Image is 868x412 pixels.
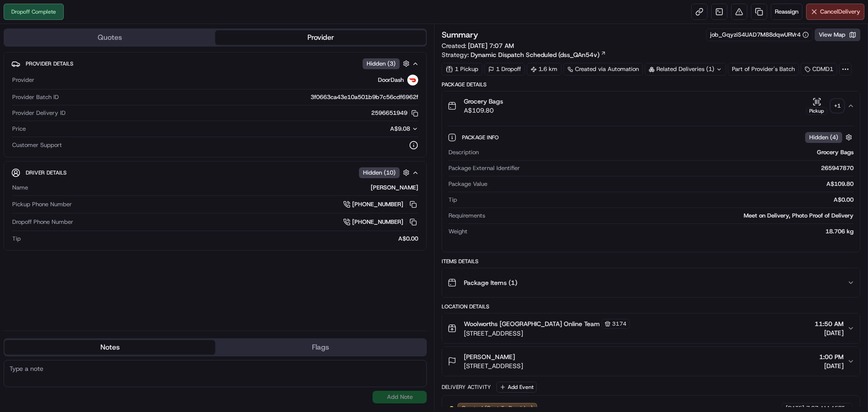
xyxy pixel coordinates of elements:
span: Dynamic Dispatch Scheduled (dss_QAn54v) [471,50,599,59]
div: [PERSON_NAME] [32,184,418,192]
span: Package Info [462,134,500,141]
span: Tip [448,196,457,204]
div: A$109.80 [491,180,854,188]
div: 18.706 kg [471,227,854,236]
span: Hidden ( 4 ) [809,133,838,142]
span: DoorDash [378,76,404,84]
span: Pickup Phone Number [12,200,72,208]
div: Items Details [442,258,860,265]
span: Reassign [775,8,798,16]
span: [PHONE_NUMBER] [352,218,403,226]
span: Weight [448,227,467,236]
span: Tip [12,235,21,243]
span: Provider Details [26,60,73,67]
button: Pickup [806,97,827,115]
button: Driver DetailsHidden (10) [11,165,419,180]
button: Flags [215,340,426,355]
span: Woolworths [GEOGRAPHIC_DATA] Online Team [464,319,600,328]
span: Hidden ( 10 ) [363,169,396,177]
span: Package Items ( 1 ) [464,278,517,287]
button: Package Items (1) [442,268,860,297]
div: 1.6 km [527,63,561,76]
div: Grocery Bags [482,148,854,156]
span: 1:00 PM [819,352,844,361]
div: Pickup [806,107,827,115]
button: Woolworths [GEOGRAPHIC_DATA] Online Team3174[STREET_ADDRESS]11:50 AM[DATE] [442,313,860,343]
span: [STREET_ADDRESS] [464,329,630,338]
button: Provider [215,30,426,45]
span: [DATE] 7:07 AM [468,42,514,50]
span: Dropoff Phone Number [12,218,73,226]
a: [PHONE_NUMBER] [343,217,418,227]
button: Reassign [771,4,802,20]
span: Hidden ( 3 ) [367,60,396,68]
span: Requirements [448,212,485,220]
a: [PHONE_NUMBER] [343,199,418,209]
div: Strategy: [442,50,606,59]
h3: Summary [442,31,478,39]
div: 1 Pickup [442,63,482,76]
span: Description [448,148,479,156]
span: Provider Delivery ID [12,109,66,117]
span: Name [12,184,28,192]
div: CDMD1 [801,63,837,76]
span: [DATE] [815,328,844,337]
button: Hidden (3) [363,58,412,69]
div: Location Details [442,303,860,310]
button: Pickup+1 [806,97,844,115]
img: doordash_logo_v2.png [407,75,418,85]
span: Provider Batch ID [12,93,59,101]
button: Hidden (4) [805,132,854,143]
div: Delivery Activity [442,384,491,391]
div: 1 Dropoff [484,63,525,76]
span: 11:50 AM [815,319,844,328]
span: Grocery Bags [464,97,503,106]
span: Cancel Delivery [820,8,860,16]
span: Customer Support [12,141,62,149]
span: Created: [442,41,514,50]
div: Related Deliveries (1) [645,63,726,76]
button: View Map [815,28,860,41]
button: CancelDelivery [806,4,864,20]
span: Driver Details [26,169,66,176]
span: A$9.08 [390,125,410,133]
div: Meet on Delivery, Photo Proof of Delivery [489,212,854,220]
div: Grocery BagsA$109.80Pickup+1 [442,120,860,252]
span: Package Value [448,180,487,188]
button: Add Event [496,382,537,393]
button: 2596651949 [371,109,418,117]
div: + 1 [831,99,844,112]
button: Grocery BagsA$109.80Pickup+1 [442,91,860,120]
button: job_GqyziS4UAD7M88dqwURVr4 [710,31,809,39]
span: Provider [12,76,34,84]
button: Hidden (10) [359,167,412,178]
button: Provider DetailsHidden (3) [11,56,419,71]
button: A$9.08 [339,125,418,133]
span: 3174 [612,320,627,327]
button: Quotes [5,30,215,45]
button: Notes [5,340,215,355]
span: 3f0663ca43e10a501b9b7c56cdf6962f [311,93,418,101]
span: [DATE] [819,361,844,370]
div: 265947870 [524,164,854,172]
span: A$109.80 [464,106,503,115]
span: Package External Identifier [448,164,520,172]
button: [PERSON_NAME][STREET_ADDRESS]1:00 PM[DATE] [442,347,860,376]
div: A$0.00 [461,196,854,204]
span: [STREET_ADDRESS] [464,361,523,370]
span: [PERSON_NAME] [464,352,515,361]
a: Dynamic Dispatch Scheduled (dss_QAn54v) [471,50,606,59]
span: Price [12,125,26,133]
div: A$0.00 [24,235,418,243]
a: Created via Automation [563,63,643,76]
span: [PHONE_NUMBER] [352,200,403,208]
div: Package Details [442,81,860,88]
